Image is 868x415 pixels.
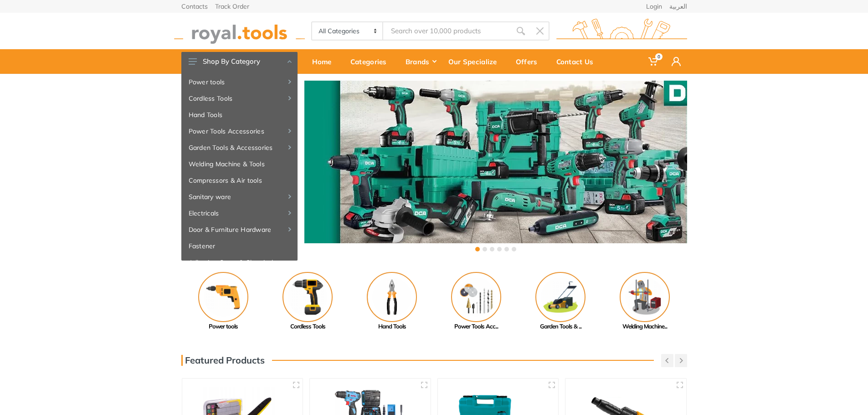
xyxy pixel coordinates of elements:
[519,272,603,331] a: Garden Tools & ...
[642,49,665,74] a: 0
[198,272,248,322] img: Royal - Power tools
[266,322,350,331] div: Cordless Tools
[620,272,670,322] img: Royal - Welding Machine & Tools
[509,52,550,71] div: Offers
[383,21,511,41] input: Site search
[306,52,344,71] div: Home
[181,90,298,107] a: Cordless Tools
[181,205,298,221] a: Electricals
[181,254,298,271] a: Adhesive, Spray & Chemical
[550,49,606,74] a: Contact Us
[181,189,298,205] a: Sanitary ware
[350,322,434,331] div: Hand Tools
[181,74,298,90] a: Power tools
[266,272,350,331] a: Cordless Tools
[181,52,298,71] button: Shop By Category
[603,272,687,331] a: Welding Machine...
[669,3,687,10] a: العربية
[181,272,266,331] a: Power tools
[181,107,298,123] a: Hand Tools
[550,52,606,71] div: Contact Us
[556,19,687,44] img: royal.tools Logo
[344,52,399,71] div: Categories
[399,52,442,71] div: Brands
[181,238,298,254] a: Fastener
[535,272,586,322] img: Royal - Garden Tools & Accessories
[367,272,417,322] img: Royal - Hand Tools
[655,53,663,60] span: 0
[181,156,298,172] a: Welding Machine & Tools
[181,322,266,331] div: Power tools
[646,3,662,10] a: Login
[442,52,509,71] div: Our Specialize
[181,123,298,139] a: Power Tools Accessories
[181,221,298,238] a: Door & Furniture Hardware
[215,3,249,10] a: Track Order
[509,49,550,74] a: Offers
[434,322,519,331] div: Power Tools Acc...
[181,355,265,366] h3: Featured Products
[181,139,298,156] a: Garden Tools & Accessories
[282,272,333,322] img: Royal - Cordless Tools
[174,19,305,44] img: royal.tools Logo
[344,49,399,74] a: Categories
[519,322,603,331] div: Garden Tools & ...
[451,272,501,322] img: Royal - Power Tools Accessories
[181,3,208,10] a: Contacts
[603,322,687,331] div: Welding Machine...
[312,22,384,40] select: Category
[350,272,434,331] a: Hand Tools
[434,272,519,331] a: Power Tools Acc...
[181,172,298,189] a: Compressors & Air tools
[442,49,509,74] a: Our Specialize
[306,49,344,74] a: Home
